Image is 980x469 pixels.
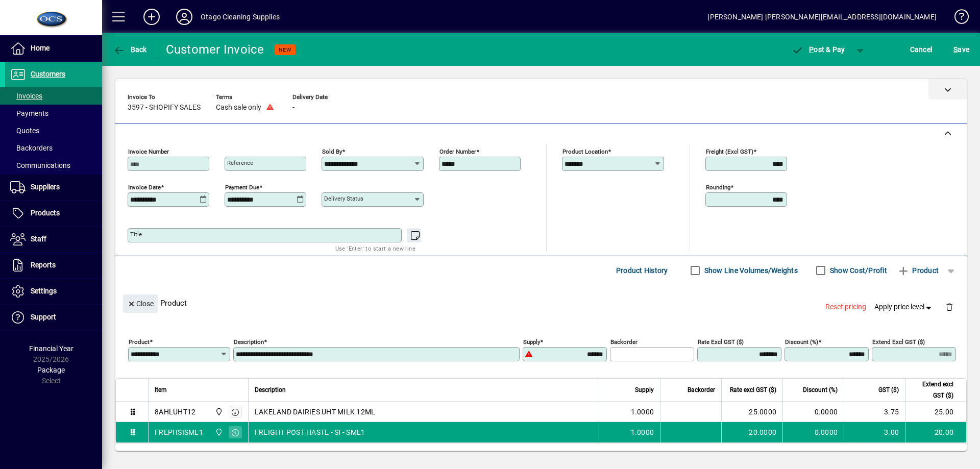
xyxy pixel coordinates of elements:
[610,338,638,345] mat-label: Backorder
[953,41,969,58] span: ave
[31,209,60,217] span: Products
[905,402,966,422] td: 25.00
[5,253,102,278] a: Reports
[825,302,866,312] span: Reset pricing
[872,338,925,345] mat-label: Extend excl GST ($)
[5,201,102,226] a: Products
[953,45,958,54] span: S
[5,122,102,139] a: Quotes
[166,41,264,58] div: Customer Invoice
[5,227,102,252] a: Staff
[129,338,150,345] mat-label: Product
[324,195,363,202] mat-label: Delivery status
[844,422,905,442] td: 3.00
[225,184,259,191] mat-label: Payment due
[128,104,201,112] span: 3597 - SHOPIFY SALES
[123,294,158,313] button: Close
[947,2,967,35] a: Knowledge Base
[937,302,962,311] app-page-header-button: Delete
[120,299,160,308] app-page-header-button: Close
[728,427,776,437] div: 20.0000
[255,427,365,437] span: FREIGHT POST HASTE - SI - SML1
[10,92,42,100] span: Invoices
[10,161,70,169] span: Communications
[335,242,415,254] mat-hint: Use 'Enter' to start a new line
[5,87,102,105] a: Invoices
[155,427,203,437] div: FREPHSISML1
[5,105,102,122] a: Payments
[730,384,776,396] span: Rate excl GST ($)
[29,344,73,353] span: Financial Year
[115,284,967,322] div: Product
[31,261,56,269] span: Reports
[130,231,142,238] mat-label: Title
[897,262,939,279] span: Product
[892,261,944,280] button: Product
[688,384,715,396] span: Backorder
[10,109,48,117] span: Payments
[631,407,654,417] span: 1.0000
[908,40,935,59] button: Cancel
[322,148,342,155] mat-label: Sold by
[937,294,962,319] button: Delete
[128,184,161,191] mat-label: Invoice date
[201,9,280,25] div: Otago Cleaning Supplies
[10,127,39,135] span: Quotes
[612,261,672,280] button: Product History
[878,384,899,396] span: GST ($)
[910,41,933,58] span: Cancel
[113,45,147,54] span: Back
[155,384,167,396] span: Item
[10,144,53,152] span: Backorders
[707,9,937,25] div: [PERSON_NAME] [PERSON_NAME][EMAIL_ADDRESS][DOMAIN_NAME]
[905,422,966,442] td: 20.00
[5,36,102,61] a: Home
[255,407,376,417] span: LAKELAND DAIRIES UHT MILK 12ML
[31,44,50,52] span: Home
[439,148,476,155] mat-label: Order number
[31,313,56,321] span: Support
[635,384,654,396] span: Supply
[874,302,934,312] span: Apply price level
[155,407,195,417] div: 8AHLUHT12
[782,422,844,442] td: 0.0000
[227,159,253,166] mat-label: Reference
[216,104,261,112] span: Cash sale only
[5,139,102,157] a: Backorders
[706,184,730,191] mat-label: Rounding
[616,262,668,279] span: Product History
[631,427,654,437] span: 1.0000
[31,287,57,295] span: Settings
[37,366,65,374] span: Package
[110,40,150,59] button: Back
[102,40,158,59] app-page-header-button: Back
[912,379,953,401] span: Extend excl GST ($)
[128,148,169,155] mat-label: Invoice number
[870,298,938,316] button: Apply price level
[702,265,798,276] label: Show Line Volumes/Weights
[5,305,102,330] a: Support
[803,384,838,396] span: Discount (%)
[698,338,744,345] mat-label: Rate excl GST ($)
[279,46,291,53] span: NEW
[212,427,224,438] span: Central
[31,235,46,243] span: Staff
[5,157,102,174] a: Communications
[706,148,753,155] mat-label: Freight (excl GST)
[782,402,844,422] td: 0.0000
[844,402,905,422] td: 3.75
[562,148,608,155] mat-label: Product location
[168,8,201,26] button: Profile
[828,265,887,276] label: Show Cost/Profit
[255,384,286,396] span: Description
[5,279,102,304] a: Settings
[809,45,814,54] span: P
[787,40,850,59] button: Post & Pay
[5,175,102,200] a: Suppliers
[951,40,972,59] button: Save
[212,406,224,417] span: Central
[792,45,845,54] span: ost & Pay
[127,295,154,312] span: Close
[31,183,60,191] span: Suppliers
[31,70,65,78] span: Customers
